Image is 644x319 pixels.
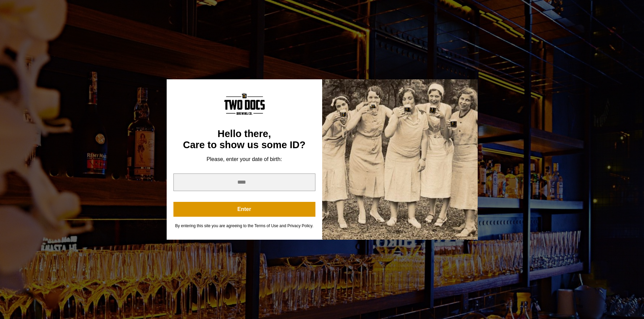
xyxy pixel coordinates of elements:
[224,93,265,115] img: Content Logo
[173,128,315,151] div: Hello there, Care to show us some ID?
[173,156,315,163] div: Please, enter your date of birth:
[173,223,315,229] div: By entering this site you are agreeing to the Terms of Use and Privacy Policy.
[173,174,315,191] input: year
[173,202,315,217] button: Enter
